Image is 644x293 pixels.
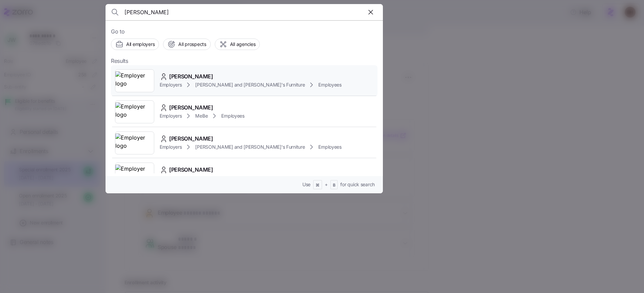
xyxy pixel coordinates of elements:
img: Employer logo [115,133,154,152]
span: Employees [318,81,341,88]
span: All agencies [230,41,256,48]
span: All prospects [178,41,206,48]
span: All employers [126,41,155,48]
span: B [333,182,336,188]
img: Employer logo [115,165,154,184]
span: Employees [318,144,341,150]
span: Employers [160,144,182,150]
button: All employers [111,39,159,50]
img: Employer logo [115,71,154,90]
span: Employers [160,81,182,88]
span: Results [111,57,128,65]
button: All agencies [215,39,260,50]
span: Use [302,181,310,188]
span: Employers [160,113,182,119]
span: [PERSON_NAME] [169,72,213,81]
span: Go to [111,27,377,36]
span: ⌘ [316,182,320,188]
span: for quick search [340,181,375,188]
img: Employer logo [115,102,154,121]
span: [PERSON_NAME] [169,166,213,174]
span: MeBe [195,113,208,119]
button: All prospects [163,39,210,50]
span: [PERSON_NAME] and [PERSON_NAME]'s Furniture [195,144,305,150]
span: + [325,181,328,188]
span: Employees [221,113,244,119]
span: [PERSON_NAME] [169,103,213,112]
span: [PERSON_NAME] [169,135,213,143]
span: [PERSON_NAME] and [PERSON_NAME]'s Furniture [195,81,305,88]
